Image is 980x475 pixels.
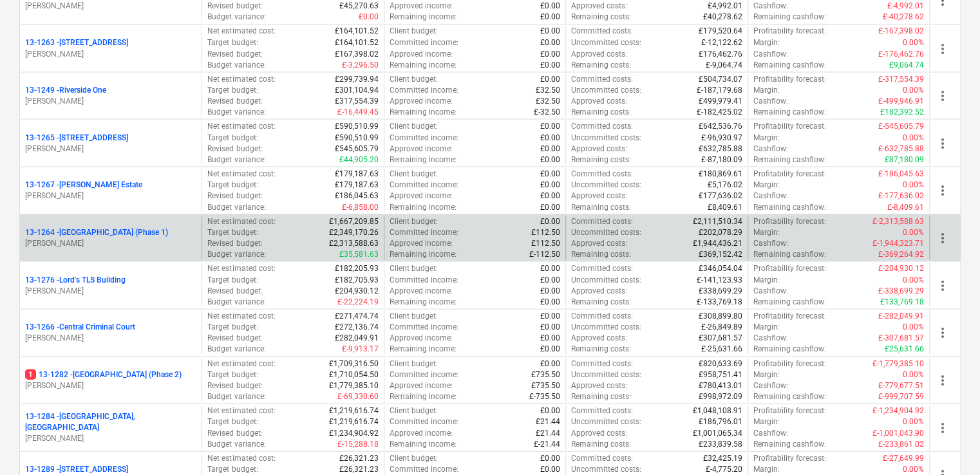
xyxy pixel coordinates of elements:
span: more_vert [935,41,950,56]
p: Profitability forecast : [753,26,826,37]
p: Budget variance : [207,343,265,354]
p: £112.50 [531,227,560,237]
div: 13-1266 -Central Criminal Court[PERSON_NAME] [25,321,196,343]
p: 0.00% [903,369,924,380]
p: £164,101.52 [335,26,379,37]
p: Client budget : [390,168,438,179]
p: Cashflow : [753,48,788,59]
p: £-2,313,588.63 [872,216,924,227]
p: £369,152.42 [699,248,742,259]
p: Net estimated cost : [207,26,275,37]
p: Committed costs : [571,120,633,131]
p: Approved costs : [571,143,627,154]
span: more_vert [935,88,950,103]
p: Approved income : [390,332,453,343]
p: Remaining costs : [571,296,631,307]
p: £-186,045.63 [878,168,924,179]
p: 13-1263 - [STREET_ADDRESS] [25,37,128,48]
p: Uncommitted costs : [571,274,641,285]
p: Uncommitted costs : [571,369,641,380]
p: Net estimated cost : [207,216,275,227]
p: £282,049.91 [335,332,379,343]
p: [PERSON_NAME] [25,433,196,443]
p: [PERSON_NAME] [25,285,196,296]
p: £-6,858.00 [342,201,379,212]
p: £642,536.76 [699,120,742,131]
p: 13-1289 - [STREET_ADDRESS] [25,463,128,474]
p: £-9,913.17 [342,343,379,354]
p: Committed income : [390,84,458,95]
p: Remaining income : [390,343,457,354]
p: £0.00 [540,120,560,131]
p: Budget variance : [207,248,265,259]
p: £307,681.57 [699,332,742,343]
p: £958,751.41 [699,369,742,380]
p: £25,631.66 [885,343,924,354]
p: £0.00 [540,296,560,307]
p: £-167,398.02 [878,26,924,37]
p: Committed costs : [571,168,633,179]
p: Profitability forecast : [753,168,826,179]
p: £179,520.64 [699,26,742,37]
p: £2,111,510.34 [693,216,742,227]
p: £-25,631.66 [701,343,742,354]
p: Approved costs : [571,237,627,248]
p: Cashflow : [753,1,788,12]
p: Budget variance : [207,296,265,307]
p: Remaining costs : [571,248,631,259]
p: £32.50 [536,84,560,95]
p: [PERSON_NAME] [25,190,196,201]
p: £182,205.93 [335,263,379,274]
p: Approved costs : [571,48,627,59]
p: Committed income : [390,321,458,332]
p: £-307,681.57 [878,332,924,343]
p: Committed income : [390,37,458,48]
p: £346,054.04 [699,263,742,274]
p: £820,633.69 [699,358,742,369]
p: Remaining cashflow : [753,59,826,70]
p: £-40,278.62 [883,12,924,23]
p: Budget variance : [207,59,265,70]
p: Target budget : [207,84,258,95]
p: £0.00 [540,37,560,48]
p: £-87,180.09 [701,154,742,165]
p: £-12,122.62 [701,37,742,48]
p: Committed costs : [571,26,633,37]
p: Budget variance : [207,201,265,212]
p: £0.00 [540,48,560,59]
p: Approved costs : [571,95,627,106]
p: £180,869.61 [699,168,742,179]
p: 0.00% [903,227,924,237]
p: Uncommitted costs : [571,84,641,95]
p: £0.00 [540,143,560,154]
p: Committed costs : [571,358,633,369]
p: Target budget : [207,132,258,143]
p: 0.00% [903,321,924,332]
p: Target budget : [207,321,258,332]
p: Remaining cashflow : [753,201,826,212]
p: Cashflow : [753,237,788,248]
p: Remaining income : [390,248,457,259]
p: £0.00 [540,274,560,285]
p: £167,398.02 [335,48,379,59]
p: £-133,769.18 [697,296,742,307]
p: Revised budget : [207,190,262,201]
p: £176,462.76 [699,48,742,59]
p: £-338,699.29 [878,285,924,296]
p: £112.50 [531,237,560,248]
p: £0.00 [540,73,560,84]
p: Cashflow : [753,285,788,296]
span: more_vert [935,324,950,340]
p: Committed income : [390,227,458,237]
p: Net estimated cost : [207,310,275,321]
p: Budget variance : [207,154,265,165]
p: 13-1266 - Central Criminal Court [25,321,135,332]
p: £-9,064.74 [706,59,742,70]
p: 13-1267 - [PERSON_NAME] Estate [25,179,142,190]
p: Cashflow : [753,143,788,154]
p: Committed costs : [571,73,633,84]
div: 13-1284 -[GEOGRAPHIC_DATA], [GEOGRAPHIC_DATA][PERSON_NAME] [25,411,196,443]
p: £-176,462.76 [878,48,924,59]
p: £-187,179.68 [697,84,742,95]
p: Profitability forecast : [753,358,826,369]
